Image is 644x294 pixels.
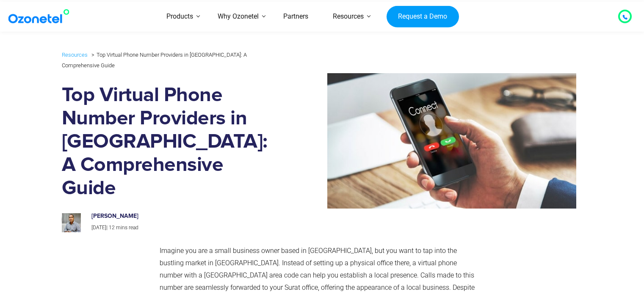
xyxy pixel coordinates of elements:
a: Resources [321,2,376,32]
span: mins read [116,225,138,231]
a: Request a Demo [387,5,459,27]
li: Top Virtual Phone Number Providers in [GEOGRAPHIC_DATA]: A Comprehensive Guide [62,49,247,68]
h1: Top Virtual Phone Number Providers in [GEOGRAPHIC_DATA]: A Comprehensive Guide [62,84,279,200]
a: Partners [271,2,321,32]
a: Resources [62,50,88,60]
img: prashanth-kancherla_avatar-200x200.jpeg [62,213,81,232]
a: Products [154,2,205,32]
p: | [91,223,270,233]
a: Why Ozonetel [205,2,271,32]
span: [DATE] [91,225,106,231]
span: 12 [109,225,115,231]
h6: [PERSON_NAME] [91,213,270,220]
